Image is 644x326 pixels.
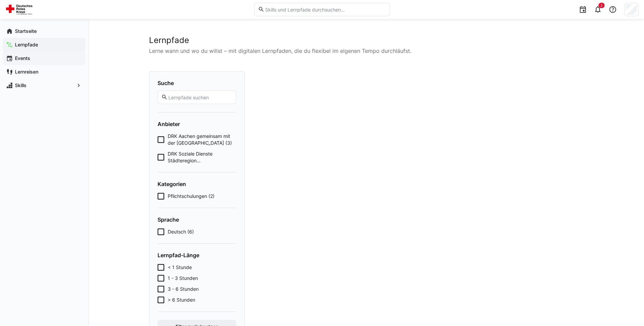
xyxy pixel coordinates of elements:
span: < 1 Stunde [168,264,192,271]
span: Deutsch (6) [168,228,194,235]
h4: Kategorien [158,181,236,187]
h4: Lernpfad-Länge [158,252,236,259]
h4: Anbieter [158,121,236,127]
h4: Suche [158,80,236,86]
span: > 6 Stunden [168,297,195,303]
span: 3 - 6 Stunden [168,286,199,292]
span: 2 [601,3,603,7]
input: Skills und Lernpfade durchsuchen… [264,6,386,13]
h2: Lernpfade [149,35,584,45]
span: DRK Soziale Dienste Städteregion [GEOGRAPHIC_DATA] gGmbH (3) [168,150,236,164]
h4: Sprache [158,216,236,223]
p: Lerne wann und wo du willst – mit digitalen Lernpfaden, die du flexibel im eigenen Tempo durchläu... [149,47,584,55]
input: Lernpfade suchen [168,94,232,100]
span: Pflichtschulungen (2) [168,193,215,200]
span: DRK Aachen gemeinsam mit der [GEOGRAPHIC_DATA] (3) [168,133,236,146]
span: 1 - 3 Stunden [168,275,198,282]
